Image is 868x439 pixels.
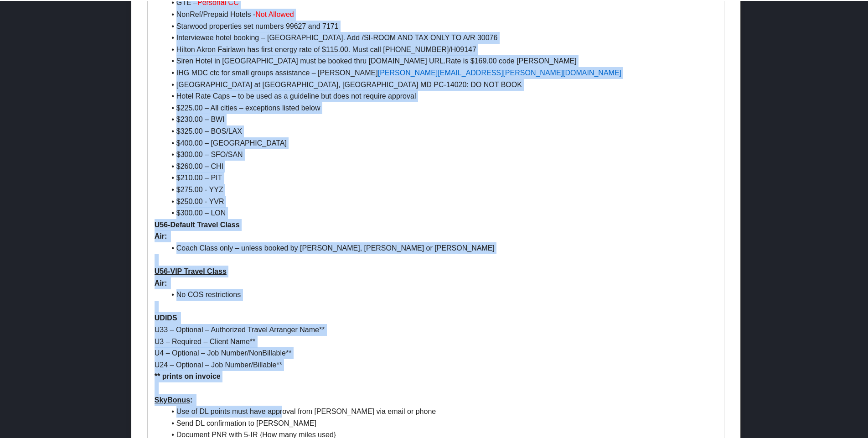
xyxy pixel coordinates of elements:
[165,195,717,207] li: $250.00 - YVR
[155,231,167,239] strong: Air:
[165,101,717,113] li: $225.00 – All cities – exceptions listed below
[155,220,240,228] u: U56-Default Travel Class
[165,160,717,172] li: $260.00 – CHI
[165,417,717,429] li: Send DL confirmation to [PERSON_NAME]
[155,395,193,403] strong: :
[155,313,177,321] u: UDIDS
[165,125,717,136] li: $325.00 – BOS/LAX
[165,405,717,417] li: Use of DL points must have approval from [PERSON_NAME] via email or phone
[165,241,717,253] li: Coach Class only – unless booked by [PERSON_NAME], [PERSON_NAME] or [PERSON_NAME]
[165,89,717,101] li: Hotel Rate Caps – to be used as a guideline but does not require approval
[155,395,190,403] u: SkyBonus
[165,136,717,148] li: $400.00 – [GEOGRAPHIC_DATA]
[155,358,717,370] p: U24 – Optional – Job Number/Billable**
[378,68,621,76] a: [PERSON_NAME][EMAIL_ADDRESS][PERSON_NAME][DOMAIN_NAME]
[165,78,717,90] li: [GEOGRAPHIC_DATA] at [GEOGRAPHIC_DATA], [GEOGRAPHIC_DATA] MD PC-14020: DO NOT BOOK
[165,20,717,31] li: Starwood properties set numbers 99627 and 7171
[165,66,717,78] li: IHG MDC ctc for small groups assistance – [PERSON_NAME]
[155,323,717,335] p: U33 – Optional – Authorized Travel Arranger Name**
[155,335,717,347] p: U3 – Required – Client Name**
[155,371,221,379] strong: ** prints on invoice
[165,171,717,183] li: $210.00 – PIT
[165,113,717,125] li: $230.00 – BWI
[255,10,294,17] span: Not Allowed
[155,346,717,358] p: U4 – Optional – Job Number/NonBillable**
[155,267,227,274] u: U56-VIP Travel Class
[165,183,717,195] li: $275.00 - YYZ
[165,206,717,218] li: $300.00 – LON
[165,31,717,43] li: Interviewee hotel booking – [GEOGRAPHIC_DATA]. Add /SI-ROOM AND TAX ONLY TO A/R 30076
[165,288,717,300] li: No COS restrictions
[165,54,717,66] li: Siren Hotel in [GEOGRAPHIC_DATA] must be booked thru [DOMAIN_NAME] URL.Rate is $169.00 code [PERS...
[165,8,717,20] li: NonRef/Prepaid Hotels -
[155,278,167,286] strong: Air:
[165,43,717,55] li: Hilton Akron Fairlawn has first energy rate of $115.00. Must call [PHONE_NUMBER]/H09147
[165,148,717,160] li: $300.00 – SFO/SAN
